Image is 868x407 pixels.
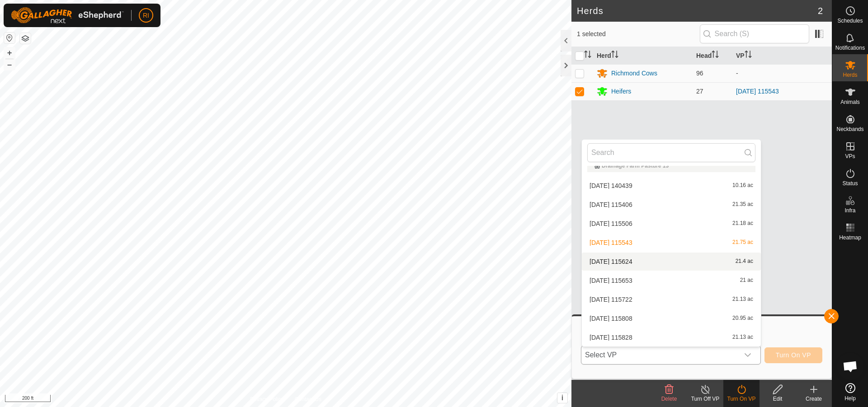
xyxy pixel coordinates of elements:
span: 21.18 ac [732,220,753,227]
li: 2025-08-15 115828 [582,328,761,346]
span: 21.35 ac [732,201,753,208]
span: [DATE] 115808 [590,315,632,322]
div: Drainage Farm Pasture 13 [594,163,748,168]
input: Search (S) [700,24,809,43]
div: dropdown trigger [739,346,757,364]
span: Herds [843,72,857,78]
li: 2025-08-15 115722 [582,290,761,309]
span: [DATE] 115722 [590,296,632,303]
span: [DATE] 115828 [590,334,632,341]
input: Search [587,143,755,162]
span: 1 selected [577,29,700,39]
h2: Herds [577,5,818,16]
span: Schedules [837,18,863,23]
span: [DATE] 140439 [590,182,632,189]
li: 2025-08-15 115808 [582,309,761,327]
div: Create [796,395,832,403]
p-sorticon: Activate to sort [611,52,618,59]
span: RI [143,11,149,20]
span: [DATE] 115406 [590,201,632,208]
span: 21.4 ac [736,258,753,265]
a: Help [832,379,868,405]
td: - [732,64,832,82]
li: 2025-08-15 115406 [582,196,761,214]
span: i [561,394,563,402]
th: Herd [593,47,693,65]
p-sorticon: Activate to sort [745,52,752,59]
span: [DATE] 115624 [590,258,632,265]
span: 21 ac [740,277,753,284]
p-sorticon: Activate to sort [712,52,719,59]
th: VP [732,47,832,65]
div: Open chat [837,353,864,380]
span: 21.13 ac [732,296,753,303]
span: 20.95 ac [732,315,753,322]
a: Privacy Policy [250,395,284,403]
span: [DATE] 115543 [590,239,632,246]
span: Status [842,181,858,186]
span: 27 [696,88,703,95]
button: – [4,59,15,70]
span: Heatmap [839,235,861,240]
th: Head [693,47,732,65]
span: 21.13 ac [732,334,753,341]
li: 2025-07-16 140439 [582,177,761,195]
span: [DATE] 115653 [590,277,632,284]
div: Edit [759,395,796,403]
span: Delete [661,396,677,402]
span: Turn On VP [776,351,811,359]
img: Gallagher Logo [11,7,124,23]
span: Notifications [835,45,865,51]
a: Contact Us [295,395,321,403]
span: Neckbands [836,126,863,132]
button: Turn On VP [764,347,822,363]
span: Help [844,396,856,401]
span: 2 [818,4,823,18]
li: 2025-08-15 115624 [582,253,761,271]
span: Select VP [581,346,739,364]
span: Infra [844,208,855,213]
div: Heifers [611,87,631,96]
div: Turn Off VP [687,395,723,403]
span: [DATE] 115506 [590,220,632,227]
li: 2025-08-15 115506 [582,215,761,233]
div: Richmond Cows [611,69,657,78]
button: Reset Map [4,33,15,43]
button: i [557,393,567,403]
button: + [4,47,15,58]
span: 96 [696,70,703,77]
a: [DATE] 115543 [736,88,779,95]
span: Animals [840,99,860,105]
p-sorticon: Activate to sort [584,52,591,59]
span: 10.16 ac [732,182,753,189]
li: 2025-08-15 115653 [582,271,761,290]
span: 21.75 ac [732,239,753,246]
button: Map Layers [20,33,31,44]
span: VPs [845,154,855,159]
div: Turn On VP [723,395,759,403]
li: 2025-08-15 115543 [582,234,761,252]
